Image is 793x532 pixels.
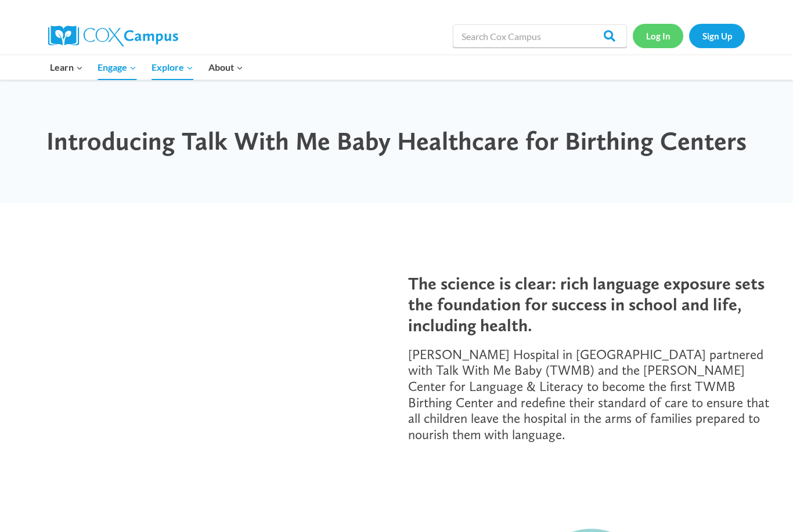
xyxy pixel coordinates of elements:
[633,24,745,48] nav: Secondary Navigation
[689,24,745,48] a: Sign Up
[23,249,385,453] iframe: TWMB @ Birthing Centers Trailer
[45,126,748,157] h1: Introducing Talk With Me Baby Healthcare for Birthing Centers
[144,55,201,79] button: Child menu of Explore
[42,55,250,79] nav: Primary Navigation
[408,273,765,335] span: The science is clear: rich language exposure sets the foundation for success in school and life, ...
[48,26,178,46] img: Cox Campus
[42,55,91,79] button: Child menu of Learn
[201,55,251,79] button: Child menu of About
[633,24,683,48] a: Log In
[91,55,145,79] button: Child menu of Engage
[453,24,627,48] input: Search Cox Campus
[408,346,769,443] span: [PERSON_NAME] Hospital in [GEOGRAPHIC_DATA] partnered with Talk With Me Baby (TWMB) and the [PERS...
